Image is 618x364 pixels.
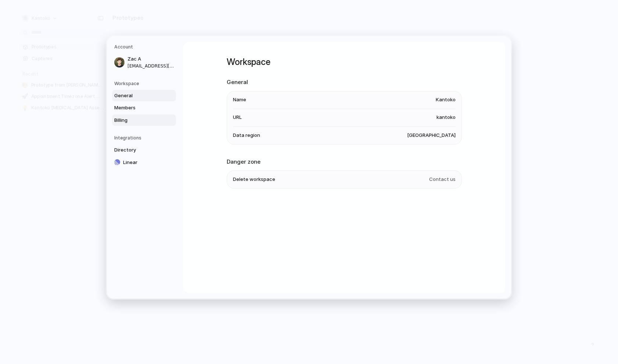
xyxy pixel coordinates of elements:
h2: Danger zone [227,157,462,166]
span: Directory [114,146,161,154]
a: Billing [112,114,176,126]
a: Members [112,102,176,114]
h2: General [227,78,462,87]
a: Linear [112,156,176,168]
span: [GEOGRAPHIC_DATA] [407,132,456,139]
h5: Integrations [114,135,176,141]
span: kantoko [436,114,456,121]
span: General [114,92,161,99]
span: Data region [233,132,260,139]
span: Name [233,96,246,103]
a: Zac A[EMAIL_ADDRESS][DOMAIN_NAME] [112,53,176,72]
span: [EMAIL_ADDRESS][DOMAIN_NAME] [127,62,175,69]
span: Linear [123,159,170,166]
span: Billing [114,116,161,124]
h1: Workspace [227,55,462,69]
span: Zac A [127,55,175,63]
span: Delete workspace [233,176,275,183]
h5: Account [114,44,176,50]
h5: Workspace [114,80,176,87]
span: URL [233,114,242,121]
span: Contact us [429,176,456,183]
a: Directory [112,144,176,156]
span: Members [114,104,161,112]
a: General [112,90,176,101]
span: Kantoko [436,96,456,103]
